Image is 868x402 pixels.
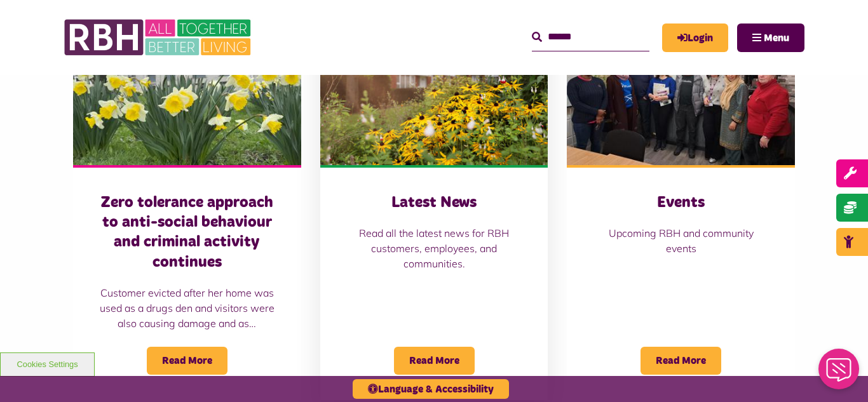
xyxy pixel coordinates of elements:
[73,23,301,165] img: Freehold
[567,23,795,400] a: Events Upcoming RBH and community events Read More
[737,23,804,52] button: Navigation
[394,347,475,375] span: Read More
[811,345,868,402] iframe: Netcall Web Assistant for live chat
[98,285,276,331] p: Customer evicted after her home was used as a drugs den and visitors were also causing damage and...
[346,225,523,271] p: Read all the latest news for RBH customers, employees, and communities.
[346,193,523,213] h3: Latest News
[662,23,728,52] a: MyRBH
[73,23,301,400] a: Zero tolerance approach to anti-social behaviour and criminal activity continues Customer evicted...
[641,347,721,375] span: Read More
[320,23,548,400] a: Latest News Read all the latest news for RBH customers, employees, and communities. Read More
[592,193,770,213] h3: Events
[532,23,649,51] input: Search
[320,23,548,165] img: SAZ MEDIA RBH HOUSING4
[64,13,254,62] img: RBH
[353,379,509,399] button: Language & Accessibility
[98,193,276,272] h3: Zero tolerance approach to anti-social behaviour and criminal activity continues
[764,33,789,43] span: Menu
[147,347,227,375] span: Read More
[567,23,795,165] img: Group photo of customers and colleagues at Spotland Community Centre
[592,225,770,256] p: Upcoming RBH and community events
